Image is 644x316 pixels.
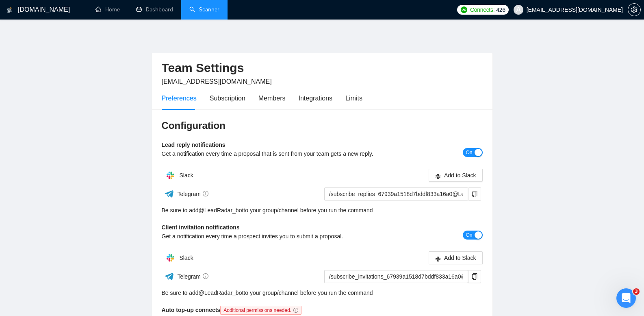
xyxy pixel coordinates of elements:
a: searchScanner [189,6,219,13]
span: info-circle [203,191,208,196]
a: homeHome [95,6,120,13]
h2: Team Settings [162,60,483,76]
span: copy [468,273,481,280]
a: @LeadRadar_bot [199,288,244,297]
span: Add to Slack [444,171,476,180]
div: Subscription [210,93,245,103]
span: slack [435,173,441,179]
b: Client invitation notifications [162,224,240,231]
b: Auto top-up connects [162,307,305,313]
img: hpQkSZIkSZIkSZIkSZIkSZIkSZIkSZIkSZIkSZIkSZIkSZIkSZIkSZIkSZIkSZIkSZIkSZIkSZIkSZIkSZIkSZIkSZIkSZIkS... [162,250,178,266]
button: copy [468,270,481,283]
img: upwork-logo.png [461,7,467,13]
div: Limits [345,93,362,103]
span: On [466,231,472,240]
a: dashboardDashboard [136,6,173,13]
span: On [466,148,472,157]
span: info-circle [293,308,298,313]
div: Members [258,93,286,103]
div: Get a notification every time a prospect invites you to submit a proposal. [162,232,403,241]
b: Lead reply notifications [162,142,226,148]
span: 426 [496,5,505,14]
div: Get a notification every time a proposal that is sent from your team gets a new reply. [162,149,403,158]
div: Integrations [299,93,333,103]
span: Slack [179,255,193,261]
span: Slack [179,172,193,179]
button: slackAdd to Slack [429,251,483,264]
span: Telegram [177,273,208,280]
img: ww3wtPAAAAAElFTkSuQmCC [164,189,174,199]
img: hpQkSZIkSZIkSZIkSZIkSZIkSZIkSZIkSZIkSZIkSZIkSZIkSZIkSZIkSZIkSZIkSZIkSZIkSZIkSZIkSZIkSZIkSZIkSZIkS... [162,167,178,183]
button: slackAdd to Slack [429,169,483,182]
div: Preferences [162,93,197,103]
span: [EMAIL_ADDRESS][DOMAIN_NAME] [162,78,272,85]
img: logo [7,4,13,17]
a: @LeadRadar_bot [199,206,244,215]
span: Connects: [470,5,494,14]
a: setting [628,7,641,13]
button: copy [468,187,481,200]
iframe: Intercom live chat [616,288,636,308]
span: info-circle [203,273,208,279]
span: Telegram [177,191,208,197]
div: Be sure to add to your group/channel before you run the command [162,288,483,297]
img: ww3wtPAAAAAElFTkSuQmCC [164,271,174,281]
span: Add to Slack [444,253,476,262]
span: slack [435,256,441,262]
span: copy [468,191,481,197]
span: user [516,7,521,13]
span: 3 [633,288,640,295]
span: setting [628,7,640,13]
div: Be sure to add to your group/channel before you run the command [162,206,483,215]
h3: Configuration [162,119,483,132]
button: setting [628,3,641,16]
span: Additional permissions needed. [220,306,301,315]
